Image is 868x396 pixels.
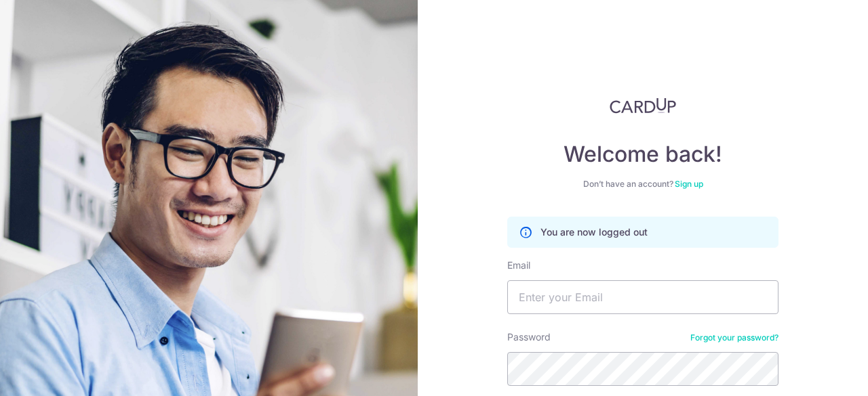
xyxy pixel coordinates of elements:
[507,280,778,314] input: Enter your Email
[507,330,551,344] label: Password
[690,332,778,343] a: Forgot your password?
[540,225,648,239] p: You are now logged out
[507,259,530,272] label: Email
[507,179,778,190] div: Don’t have an account?
[675,179,703,189] a: Sign up
[610,97,676,114] img: CardUp Logo
[507,141,778,168] h4: Welcome back!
